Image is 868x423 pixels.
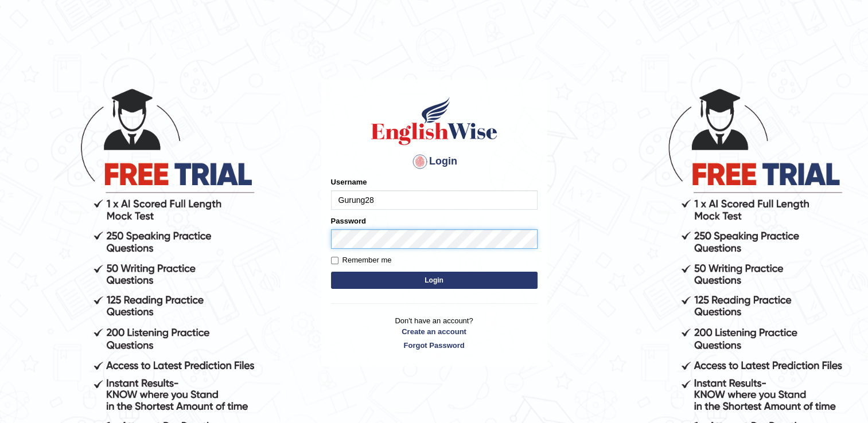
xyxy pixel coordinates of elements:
[331,152,538,171] h4: Login
[369,95,500,147] img: Logo of English Wise sign in for intelligent practice with AI
[331,177,367,187] label: Username
[331,326,538,337] a: Create an account
[331,254,392,266] label: Remember me
[331,340,538,351] a: Forgot Password
[331,257,338,264] input: Remember me
[331,272,538,289] button: Login
[331,315,538,351] p: Don't have an account?
[331,216,366,226] label: Password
